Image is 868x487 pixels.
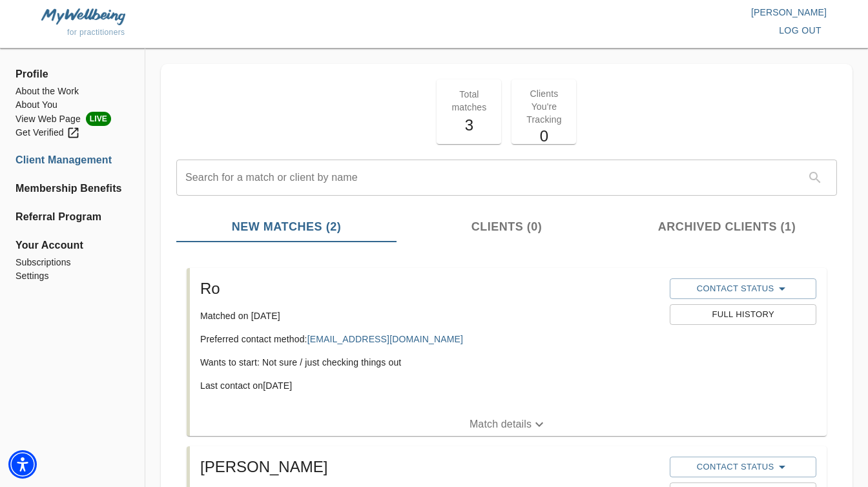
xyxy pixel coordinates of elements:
button: Contact Status [670,278,816,299]
p: Last contact on [DATE] [200,379,659,392]
a: Referral Program [15,209,129,225]
h5: 3 [444,115,493,136]
a: [EMAIL_ADDRESS][DOMAIN_NAME] [307,334,463,344]
p: Total matches [444,88,493,114]
h5: [PERSON_NAME] [200,457,659,477]
button: Contact Status [670,457,816,477]
img: MyWellbeing [41,8,125,25]
a: Get Verified [15,126,129,140]
button: Match details [190,413,827,436]
button: Full History [670,304,816,325]
span: log out [779,23,821,39]
a: Subscriptions [15,256,129,269]
span: Archived Clients (1) [625,218,829,236]
a: View Web PageLIVE [15,112,129,126]
a: About You [15,98,129,112]
span: Contact Status [676,281,809,296]
button: log out [774,19,827,43]
p: Clients You're Tracking [519,87,568,126]
a: Client Management [15,152,129,168]
li: View Web Page [15,112,129,126]
span: Your Account [15,238,129,253]
p: Matched on [DATE] [200,309,659,322]
span: New Matches (2) [184,218,389,236]
p: Wants to start: Not sure / just checking things out [200,356,659,369]
p: [PERSON_NAME] [434,6,827,19]
div: Accessibility Menu [8,450,37,479]
span: Clients (0) [404,218,609,236]
span: LIVE [86,112,111,126]
p: Match details [470,417,532,432]
a: About the Work [15,85,129,98]
a: Settings [15,269,129,283]
a: Membership Benefits [15,181,129,196]
h5: Ro [200,278,659,299]
div: Get Verified [15,126,80,140]
span: Profile [15,67,129,82]
span: Contact Status [676,459,809,475]
h5: 0 [519,126,568,147]
span: Full History [676,307,809,322]
span: for practitioners [67,28,125,37]
p: Preferred contact method: [200,333,659,346]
